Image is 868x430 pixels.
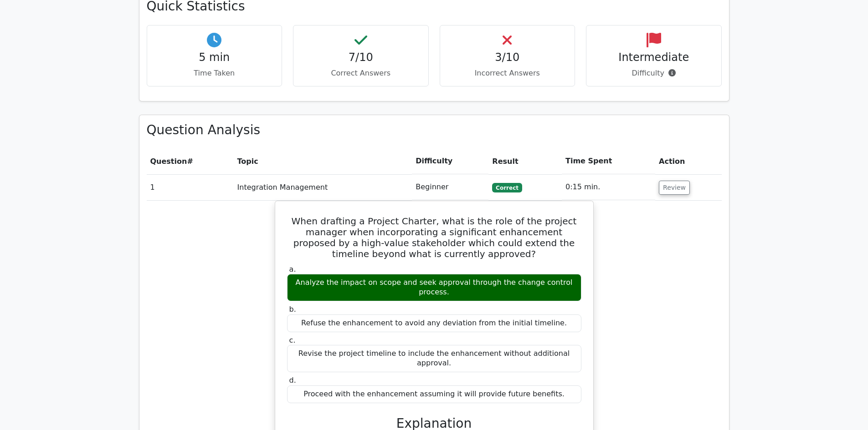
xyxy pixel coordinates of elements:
span: Question [150,157,187,166]
span: Correct [492,183,522,192]
th: # [147,148,234,174]
td: 0:15 min. [562,174,655,200]
th: Difficulty [412,148,488,174]
h3: Question Analysis [147,122,722,138]
h4: 5 min [154,51,275,64]
div: Analyze the impact on scope and seek approval through the change control process. [287,274,581,301]
p: Difficulty [594,68,714,79]
th: Result [488,148,562,174]
div: Refuse the enhancement to avoid any deviation from the initial timeline. [287,314,581,332]
td: Beginner [412,174,488,200]
th: Time Spent [562,148,655,174]
td: 1 [147,174,234,200]
th: Action [655,148,721,174]
span: b. [289,305,296,314]
h4: Intermediate [594,51,714,64]
th: Topic [234,148,412,174]
span: a. [289,265,296,273]
h4: 7/10 [301,51,421,64]
h4: 3/10 [447,51,568,64]
div: Revise the project timeline to include the enhancement without additional approval. [287,345,581,372]
p: Incorrect Answers [447,68,568,79]
button: Review [659,181,690,195]
span: c. [289,336,296,344]
p: Time Taken [154,68,275,79]
span: d. [289,376,296,384]
div: Proceed with the enhancement assuming it will provide future benefits. [287,385,581,403]
p: Correct Answers [301,68,421,79]
td: Integration Management [234,174,412,200]
h5: When drafting a Project Charter, what is the role of the project manager when incorporating a sig... [286,216,582,259]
